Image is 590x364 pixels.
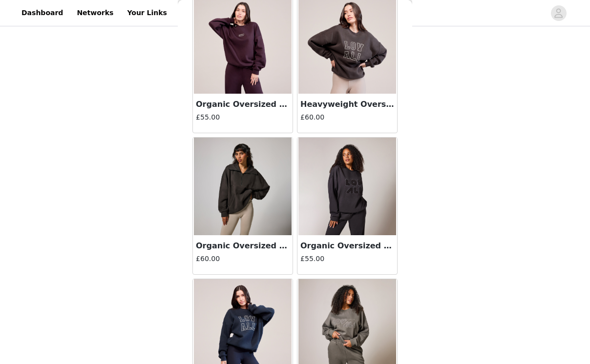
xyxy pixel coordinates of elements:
[71,2,119,24] a: Networks
[300,254,394,264] h4: £55.00
[298,138,396,235] img: Organic Oversized Sweatshirt Style 1 - Shadow
[300,112,394,122] h4: £60.00
[196,240,290,252] h3: Organic Oversized 1/4 Zip Sweatshirt - Black Coffee
[554,5,563,21] div: avatar
[300,99,394,110] h3: Heavyweight Oversized Sweatshirt Varsity - Black Coffee
[196,112,290,122] h4: £55.00
[196,99,290,110] h3: Organic Oversized Sweatshirt Second Nature - Wine
[16,2,69,24] a: Dashboard
[300,240,394,252] h3: Organic Oversized Sweatshirt Style 1 - Shadow
[121,2,173,24] a: Your Links
[194,138,292,235] img: Organic Oversized 1/4 Zip Sweatshirt - Black Coffee
[196,254,290,264] h4: £60.00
